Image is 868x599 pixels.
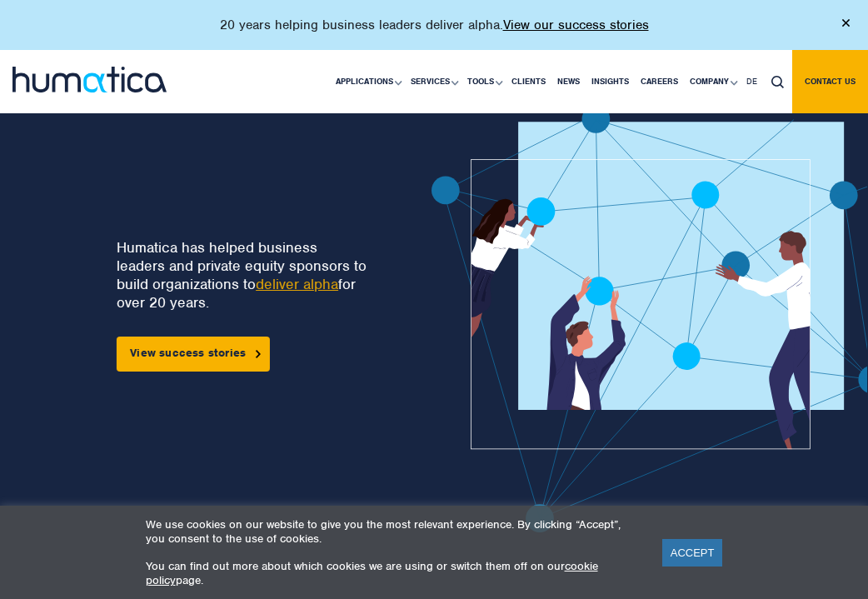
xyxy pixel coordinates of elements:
[405,50,461,113] a: Services
[746,76,757,87] span: DE
[551,50,586,113] a: News
[684,50,741,113] a: Company
[792,50,868,113] a: Contact us
[635,50,684,113] a: Careers
[741,50,763,113] a: DE
[256,350,261,357] img: arrowicon
[117,337,270,372] a: View success stories
[771,76,784,88] img: search_icon
[12,67,167,92] img: logo
[146,517,641,546] p: We use cookies on our website to give you the most relevant experience. By clicking “Accept”, you...
[662,539,723,567] a: ACCEPT
[586,50,635,113] a: Insights
[256,275,338,293] a: deliver alpha
[503,17,649,33] a: View our success stories
[146,559,641,587] p: You can find out more about which cookies we are using or switch them off on our page.
[146,559,598,587] a: cookie policy
[330,50,405,113] a: Applications
[506,50,551,113] a: Clients
[117,238,367,312] p: Humatica has helped business leaders and private equity sponsors to build organizations to for ov...
[461,50,506,113] a: Tools
[220,17,649,33] p: 20 years helping business leaders deliver alpha.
